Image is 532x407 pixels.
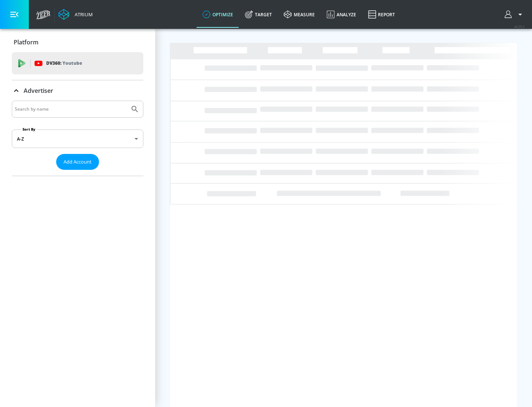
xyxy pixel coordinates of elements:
nav: list of Advertiser [12,170,143,176]
a: Report [362,1,401,28]
a: Atrium [58,9,93,20]
div: Atrium [72,11,93,18]
div: Advertiser [12,80,143,101]
div: Advertiser [12,101,143,176]
a: Analyze [321,1,362,28]
p: Advertiser [24,87,53,95]
a: Target [239,1,278,28]
div: A-Z [12,129,143,148]
p: DV360: [46,59,82,67]
span: Add Account [64,158,92,166]
span: v 4.25.2 [514,24,525,28]
button: Add Account [56,154,99,170]
a: optimize [197,1,239,28]
div: DV360: Youtube [12,52,143,74]
div: Platform [12,32,143,53]
a: measure [278,1,321,28]
p: Youtube [62,59,82,67]
label: Sort By [21,127,37,132]
input: Search by name [15,104,127,114]
p: Platform [14,38,38,46]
